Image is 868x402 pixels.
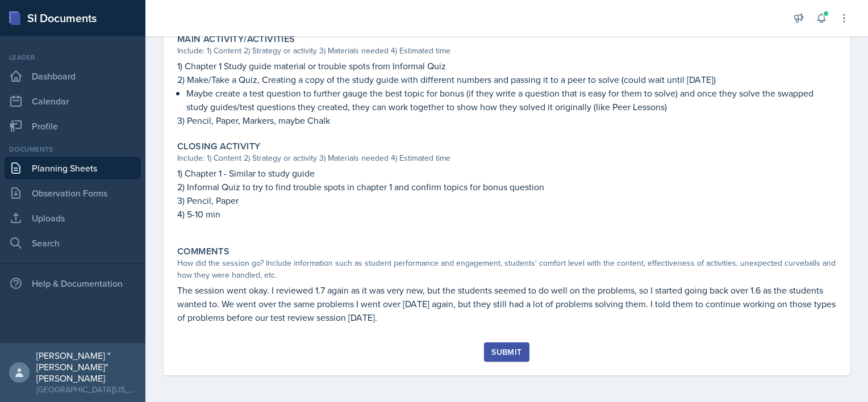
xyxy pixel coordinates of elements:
[177,73,836,86] p: 2) Make/Take a Quiz, Creating a copy of the study guide with different numbers and passing it to ...
[177,152,836,164] div: Include: 1) Content 2) Strategy or activity 3) Materials needed 4) Estimated time
[5,144,141,154] div: Documents
[491,347,521,357] div: Submit
[177,180,836,194] p: 2) Informal Quiz to try to find trouble spots in chapter 1 and confirm topics for bonus question
[5,90,141,112] a: Calendar
[5,115,141,137] a: Profile
[5,207,141,229] a: Uploads
[5,232,141,254] a: Search
[5,157,141,179] a: Planning Sheets
[177,257,836,281] div: How did the session go? Include information such as student performance and engagement, students'...
[5,65,141,87] a: Dashboard
[177,45,836,57] div: Include: 1) Content 2) Strategy or activity 3) Materials needed 4) Estimated time
[177,33,295,45] label: Main Activity/Activities
[5,182,141,204] a: Observation Forms
[177,114,836,127] p: 3) Pencil, Paper, Markers, maybe Chalk
[36,384,136,395] div: [GEOGRAPHIC_DATA][US_STATE] in [GEOGRAPHIC_DATA]
[186,86,836,114] p: Maybe create a test question to further gauge the best topic for bonus (if they write a question ...
[5,272,141,295] div: Help & Documentation
[177,246,229,257] label: Comments
[177,207,836,221] p: 4) 5-10 min
[177,283,836,324] p: The session went okay. I reviewed 1.7 again as it was very new, but the students seemed to do wel...
[177,166,836,180] p: 1) Chapter 1 - Similar to study guide
[177,194,836,207] p: 3) Pencil, Paper
[484,342,529,362] button: Submit
[177,59,836,73] p: 1) Chapter 1 Study guide material or trouble spots from Informal Quiz
[177,141,260,152] label: Closing Activity
[36,350,136,384] div: [PERSON_NAME] "[PERSON_NAME]" [PERSON_NAME]
[5,52,141,62] div: Leader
